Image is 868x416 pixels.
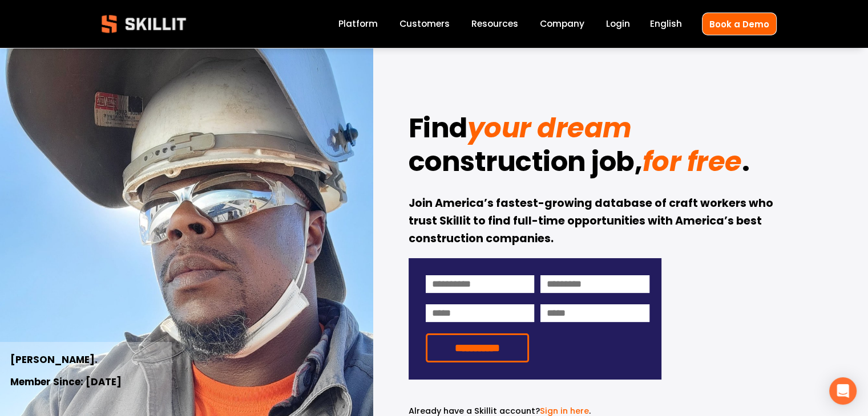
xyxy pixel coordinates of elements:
strong: . [742,142,750,181]
a: Book a Demo [702,13,777,35]
strong: Join America’s fastest-growing database of craft workers who trust Skillit to find full-time oppo... [409,195,776,246]
div: language picker [650,17,682,32]
div: Open Intercom Messenger [829,377,857,405]
strong: Find [409,109,467,147]
em: for free [642,142,741,181]
a: folder dropdown [471,17,518,32]
span: English [650,17,682,30]
strong: construction job, [409,142,643,181]
strong: Member Since: [DATE] [10,375,122,389]
em: your dream [467,109,632,147]
img: Skillit [92,7,196,41]
strong: [PERSON_NAME]. [10,353,98,366]
a: Customers [399,17,450,32]
a: Platform [338,17,378,32]
a: Login [606,17,630,32]
a: Company [540,17,584,32]
span: Resources [471,17,518,30]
